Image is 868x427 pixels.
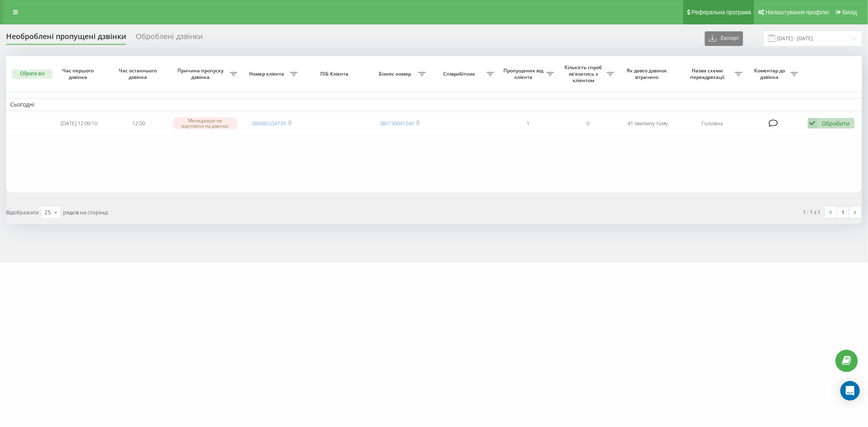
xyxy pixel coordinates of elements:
[562,64,606,83] span: Кількість спроб зв'язатись з клієнтом
[840,381,860,401] div: Open Intercom Messenger
[6,32,126,45] div: Необроблені пропущені дзвінки
[136,32,203,45] div: Оброблені дзвінки
[498,113,558,134] td: 1
[116,68,162,80] span: Час останнього дзвінка
[245,71,290,77] span: Номер клієнта
[434,71,487,77] span: Співробітник
[765,9,829,15] span: Налаштування профілю
[56,68,102,80] span: Час першого дзвінка
[558,113,618,134] td: 0
[682,68,735,80] span: Назва схеми переадресації
[380,120,414,127] a: 380730041249
[502,68,547,80] span: Пропущених від клієнта
[6,209,39,216] span: Відображати
[63,209,108,216] span: рядків на сторінці
[837,207,849,218] a: 1
[618,113,678,134] td: 41 хвилину тому
[705,31,743,46] button: Експорт
[173,68,230,80] span: Причина пропуску дзвінка
[750,68,791,80] span: Коментар до дзвінка
[803,208,821,216] div: 1 - 1 з 1
[173,117,237,129] div: Менеджери не відповіли на дзвінок
[625,68,671,80] span: Як довго дзвінок втрачено
[109,113,168,134] td: 12:09
[374,71,418,77] span: Бізнес номер
[49,113,109,134] td: [DATE] 12:09:10
[678,113,746,134] td: Головна
[6,98,862,111] td: Сьогодні
[692,9,752,15] span: Реферальна програма
[44,208,51,216] div: 25
[251,120,286,127] a: 380685334739
[843,9,857,15] span: Вихід
[822,120,850,127] div: Обробити
[308,71,363,77] span: ПІБ Клієнта
[12,70,52,78] button: Обрати всі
